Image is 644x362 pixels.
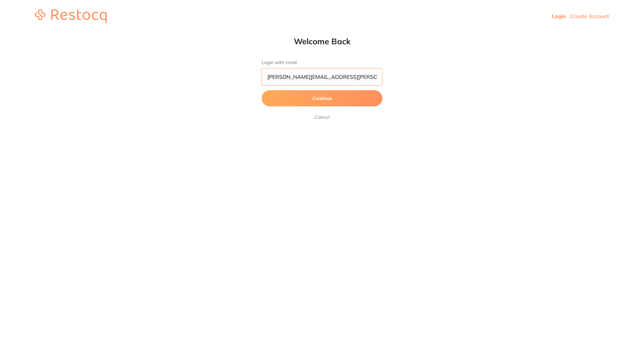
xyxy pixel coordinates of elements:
img: restocq_logo.svg [35,9,107,23]
label: Login with email [262,60,382,65]
a: Create Account [570,13,609,19]
button: Continue [262,90,382,106]
a: Login [552,13,566,19]
a: Cancel [313,113,331,121]
h1: Welcome Back [248,36,396,46]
